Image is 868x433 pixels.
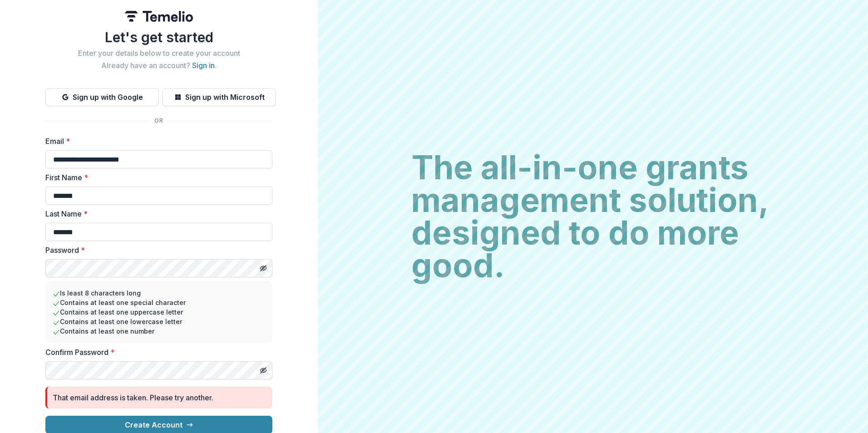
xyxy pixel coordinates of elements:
[45,29,272,45] h1: Let's get started
[45,245,267,256] label: Password
[125,11,193,22] img: Temelio
[45,88,159,106] button: Sign up with Google
[163,88,276,106] button: Sign up with Microsoft
[53,392,213,403] div: That email address is taken. Please try another.
[53,317,265,326] li: Contains at least one lowercase letter
[256,363,271,378] button: Toggle password visibility
[53,298,265,307] li: Contains at least one special character
[45,61,272,70] h2: Already have an account? .
[45,136,267,147] label: Email
[53,326,265,336] li: Contains at least one number
[53,307,265,317] li: Contains at least one uppercase letter
[45,49,272,58] h2: Enter your details below to create your account
[45,172,267,183] label: First Name
[45,347,267,358] label: Confirm Password
[45,208,267,219] label: Last Name
[256,261,271,276] button: Toggle password visibility
[53,288,265,298] li: Is least 8 characters long
[192,61,215,70] a: Sign in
